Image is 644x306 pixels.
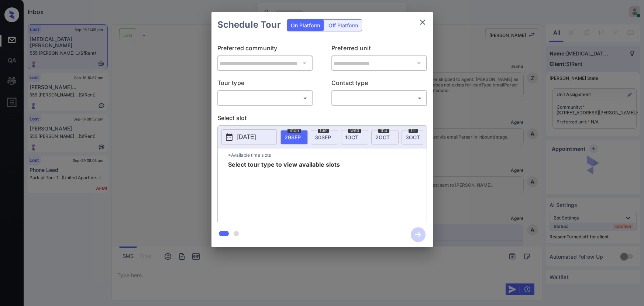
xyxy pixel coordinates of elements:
[415,15,430,30] button: close
[325,20,362,31] div: Off Platform
[285,134,301,140] span: 29 SEP
[378,128,389,133] span: thu
[237,133,256,142] p: [DATE]
[287,128,301,133] span: mon
[348,128,361,133] span: wed
[217,113,427,125] p: Select slot
[402,130,429,144] div: date-select
[287,20,324,31] div: On Platform
[311,130,338,144] div: date-select
[315,134,331,140] span: 30 SEP
[221,129,277,145] button: [DATE]
[217,78,313,90] p: Tour type
[409,128,418,133] span: fri
[217,44,313,55] p: Preferred community
[318,128,329,133] span: tue
[228,161,340,221] span: Select tour type to view available slots
[211,12,287,38] h2: Schedule Tour
[345,134,358,140] span: 1 OCT
[228,149,427,161] p: *Available time slots
[406,134,420,140] span: 3 OCT
[341,130,368,144] div: date-select
[331,44,427,55] p: Preferred unit
[371,130,399,144] div: date-select
[280,130,308,144] div: date-select
[375,134,390,140] span: 2 OCT
[331,78,427,90] p: Contact type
